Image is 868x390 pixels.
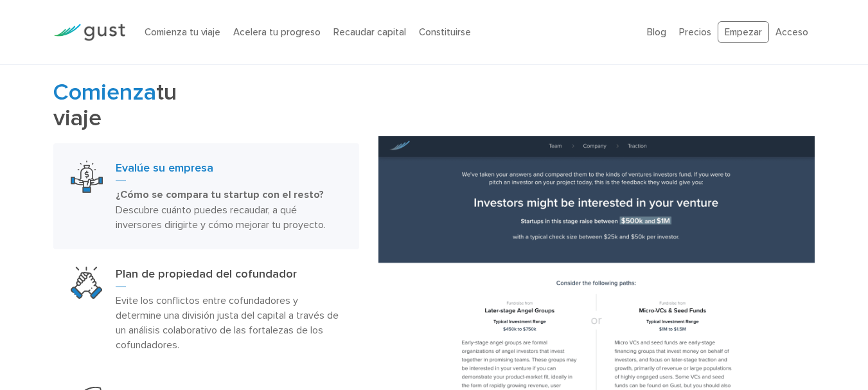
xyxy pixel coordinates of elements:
[116,294,339,351] font: Evite los conflictos entre cofundadores y determine una división justa del capital a través de un...
[53,143,360,249] a: Evalúe su empresa como punto de referenciaEvalúe su empresa¿Cómo se compara tu startup con el res...
[53,24,125,41] img: Logotipo de Gust
[333,26,406,38] a: Recaudar capital
[156,78,177,106] font: tu
[116,204,326,231] font: Descubre cuánto puedes recaudar, a qué inversores dirigirte y cómo mejorar tu proyecto.
[53,249,360,369] a: Plan de propiedad del cofundadorPlan de propiedad del cofundadorEvite los conflictos entre cofund...
[116,188,324,201] font: ¿Cómo se compara tu startup con el resto?
[419,26,471,38] a: Constituirse
[116,161,213,175] font: Evalúe su empresa
[233,26,321,38] a: Acelera tu progreso
[725,26,762,38] font: Empezar
[116,267,297,281] font: Plan de propiedad del cofundador
[775,26,808,38] a: Acceso
[53,78,156,106] font: Comienza
[71,161,103,193] img: Evalúe su empresa como punto de referencia
[679,26,711,38] a: Precios
[53,104,102,132] font: viaje
[718,21,769,44] a: Empezar
[647,26,666,38] a: Blog
[145,26,220,38] a: Comienza tu viaje
[71,267,103,299] img: Plan de propiedad del cofundador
